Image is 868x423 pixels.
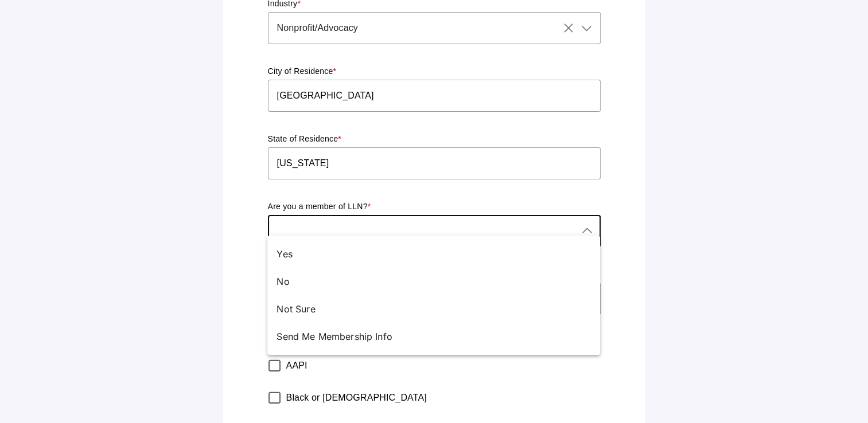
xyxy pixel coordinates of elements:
label: AAPI [286,350,308,382]
i: Clear [562,21,575,35]
p: City of Residence [268,66,601,77]
p: Are you a member of LLN? [268,201,601,213]
p: Which generation do you identify with? [268,269,601,280]
span: Nonprofit/Advocacy [277,21,358,35]
p: Which ethnicity do you identify with? [268,336,601,348]
p: State of Residence [268,134,601,145]
label: Black or [DEMOGRAPHIC_DATA] [286,382,427,414]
